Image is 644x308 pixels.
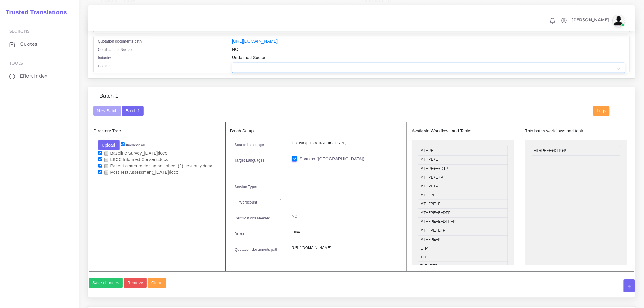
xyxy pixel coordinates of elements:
[418,226,508,235] li: MT+FPE+E+P
[292,229,397,236] p: Time
[418,191,508,200] li: MT+FPE
[235,142,264,148] label: Source Language
[227,54,630,63] div: Undefined Sector
[93,108,121,113] a: New Batch
[9,29,30,33] span: Sections
[418,235,508,244] li: MT+FPE+P
[418,146,508,156] li: MT+PE
[102,150,169,156] a: Baseline Survey_[DATE]docx
[292,245,397,251] p: [URL][DOMAIN_NAME]
[230,128,402,134] h5: Batch Setup
[280,198,393,204] p: 1
[572,18,609,22] span: [PERSON_NAME]
[148,278,167,288] a: Clone
[418,208,508,218] li: MT+FPE+E+DTP
[102,170,180,175] a: Post Test Assessment_[DATE]docx
[100,93,118,100] h4: Batch 1
[98,63,111,69] label: Domain
[148,278,166,288] button: Clone
[232,39,278,44] a: [URL][DOMAIN_NAME]
[418,244,508,253] li: E+P
[5,38,75,51] a: Quotes
[235,215,271,221] label: Certifications Needed
[122,106,143,116] button: Batch 1
[531,146,621,156] li: MT+PE+E+DTP+P
[299,156,364,162] label: Spanish ([GEOGRAPHIC_DATA])
[124,278,148,288] a: Remove
[418,217,508,226] li: MT+FPE+E+DTP+P
[121,142,145,148] label: un/check all
[569,15,627,27] a: [PERSON_NAME]avatar
[235,231,245,236] label: Driver
[525,128,627,134] h5: This batch workflows and task
[98,55,111,61] label: Industry
[239,200,257,205] label: Wordcount
[2,7,67,17] a: Trusted Translations
[20,73,47,79] span: Effort Index
[597,108,606,113] span: Logs
[227,46,630,54] div: NO
[94,128,220,134] h5: Directory Tree
[418,173,508,182] li: MT+PE+E+P
[418,262,508,271] li: T+E+DTP
[98,39,142,44] label: Quotation documents path
[93,106,121,116] button: New Batch
[235,184,257,190] label: Service Type:
[121,142,125,146] input: un/check all
[89,278,123,288] button: Save changes
[613,15,625,27] img: avatar
[418,253,508,262] li: T+E
[235,247,278,252] label: Quotation documents path
[292,213,397,220] p: NO
[122,108,143,113] a: Batch 1
[418,164,508,173] li: MT+PE+E+DTP
[418,155,508,164] li: MT+PE+E
[5,70,75,82] a: Effort Index
[235,158,264,163] label: Target Languages
[124,278,147,288] button: Remove
[593,106,610,116] button: Logs
[98,47,134,52] label: Certifications Needed
[102,163,214,169] a: Patient-centered dosing one sheet (2)_text only.docx
[412,128,514,134] h5: Available Workflows and Tasks
[292,140,397,146] p: English ([GEOGRAPHIC_DATA])
[2,9,67,16] h2: Trusted Translations
[9,61,23,65] span: Tools
[98,140,120,150] button: Upload
[418,200,508,209] li: MT+FPE+E
[102,157,170,163] a: LBCC Informed Consent.docx
[418,182,508,191] li: MT+PE+P
[20,41,37,47] span: Quotes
